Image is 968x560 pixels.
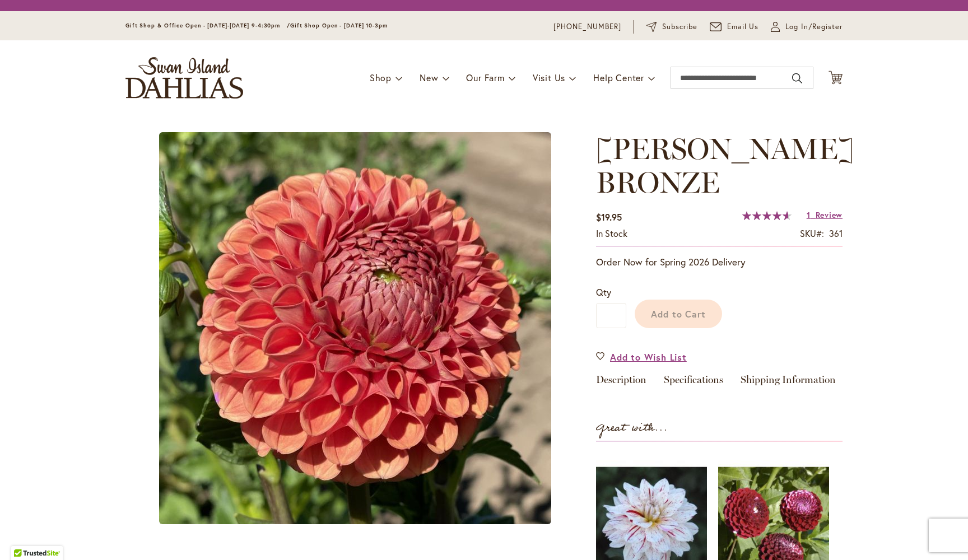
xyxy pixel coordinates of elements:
img: main product photo [159,132,551,524]
a: Add to Wish List [596,351,687,363]
iframe: Launch Accessibility Center [8,520,40,552]
div: Detailed Product Info [596,375,843,391]
a: store logo [125,57,243,99]
a: [PHONE_NUMBER] [553,21,621,32]
a: Description [596,375,646,391]
span: Our Farm [466,72,504,83]
span: Gift Shop & Office Open - [DATE]-[DATE] 9-4:30pm / [125,22,290,29]
span: Review [816,209,843,220]
button: Search [792,69,802,87]
strong: Great with... [596,419,668,437]
p: Order Now for Spring 2026 Delivery [596,255,843,269]
div: 361 [829,227,843,240]
a: 1 Review [807,209,843,220]
a: Log In/Register [771,21,843,32]
a: Specifications [664,375,723,391]
span: 1 [807,209,811,220]
span: Qty [596,286,611,298]
span: Add to Wish List [610,351,687,363]
span: New [420,72,438,83]
div: Availability [596,227,627,240]
span: [PERSON_NAME] BRONZE [596,131,854,200]
span: Email Us [727,21,759,32]
span: Gift Shop Open - [DATE] 10-3pm [290,22,388,29]
span: Shop [370,72,392,83]
a: Shipping Information [741,375,836,391]
span: $19.95 [596,211,622,223]
span: Log In/Register [785,21,843,32]
span: In stock [596,227,627,239]
span: Subscribe [662,21,697,32]
span: Help Center [593,72,644,83]
div: 93% [742,211,792,220]
span: Visit Us [533,72,565,83]
a: Email Us [710,21,759,32]
strong: SKU [800,227,824,239]
a: Subscribe [646,21,697,32]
